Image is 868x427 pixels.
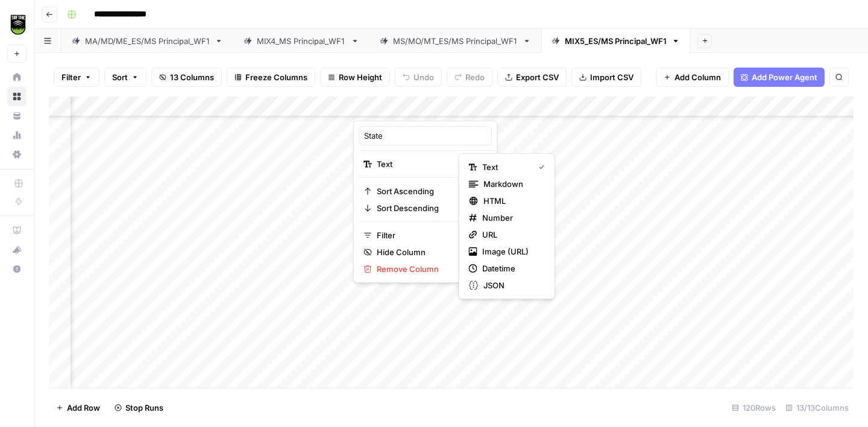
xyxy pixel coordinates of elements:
span: HTML [483,195,540,207]
span: Datetime [482,262,540,274]
span: Image (URL) [482,245,540,258]
span: Text [482,161,529,173]
span: Number [482,212,540,224]
span: JSON [483,279,540,291]
span: Text [377,158,470,170]
span: Markdown [483,178,540,190]
span: URL [482,229,540,241]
